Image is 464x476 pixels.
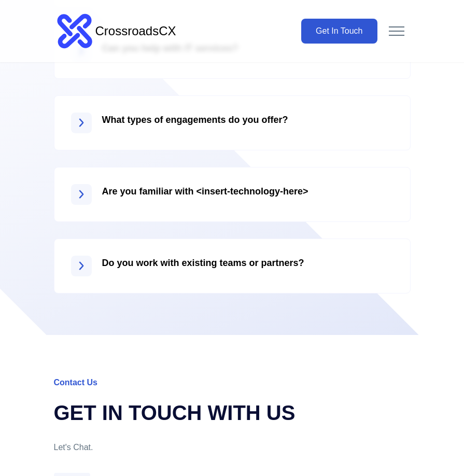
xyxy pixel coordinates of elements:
[95,23,176,39] div: CrossroadsCX
[54,441,349,454] p: Let's Chat.
[54,376,349,389] span: Contact Us
[71,256,393,276] button: Do you work with existing teams or partners?
[301,19,377,44] a: Get In Touch
[54,10,95,52] img: logo
[102,256,393,270] h4: Do you work with existing teams or partners?
[71,184,393,205] button: Are you familiar with <insert-technology-here>
[102,184,393,199] h4: Are you familiar with <insert-technology-here>
[71,113,393,133] button: What types of engagements do you offer?
[54,397,349,428] h2: GET IN TOUCH WITH US
[102,113,393,127] h4: What types of engagements do you offer?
